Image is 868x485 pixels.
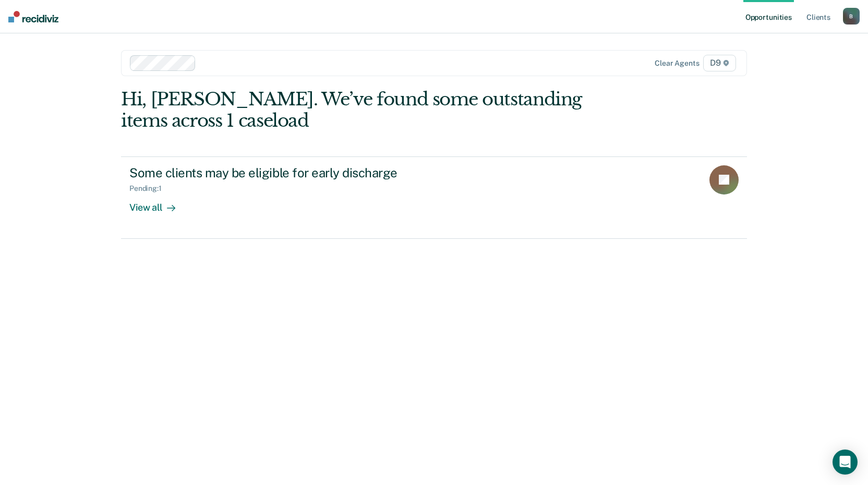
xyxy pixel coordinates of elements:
div: Pending : 1 [129,184,170,193]
div: View all [129,193,188,213]
div: Some clients may be eligible for early discharge [129,165,496,180]
button: B [843,8,860,25]
div: Open Intercom Messenger [833,450,858,475]
div: Clear agents [655,59,699,68]
a: Some clients may be eligible for early dischargePending:1View all [121,156,747,239]
div: Hi, [PERSON_NAME]. We’ve found some outstanding items across 1 caseload [121,89,622,131]
img: Recidiviz [8,11,58,22]
span: D9 [703,55,736,71]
